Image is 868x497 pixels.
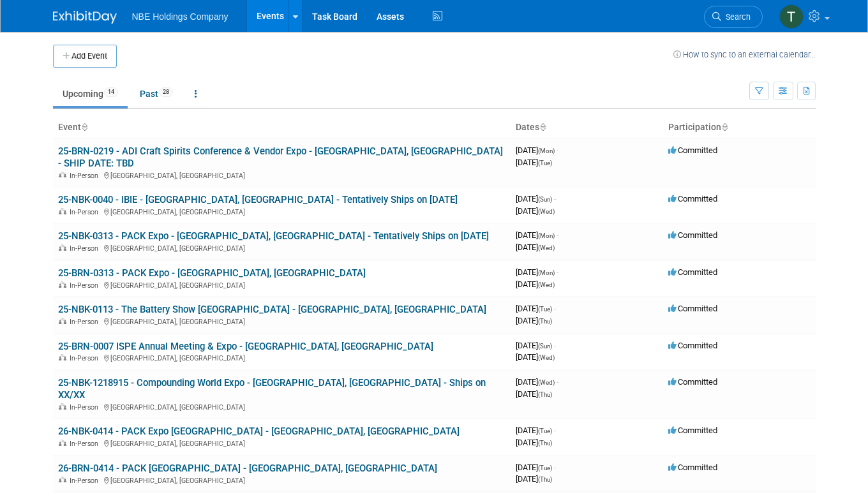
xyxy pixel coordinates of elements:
a: 26-BRN-0414 - PACK [GEOGRAPHIC_DATA] - [GEOGRAPHIC_DATA], [GEOGRAPHIC_DATA] [58,463,437,474]
span: (Wed) [538,379,555,386]
span: Committed [668,145,717,155]
span: Search [721,12,751,22]
span: [DATE] [516,463,556,472]
span: (Wed) [538,354,555,361]
span: (Wed) [538,244,555,251]
a: Upcoming14 [53,82,128,106]
a: 25-NBK-1218915 - Compounding World Expo - [GEOGRAPHIC_DATA], [GEOGRAPHIC_DATA] - Ships on XX/XX [58,377,486,401]
span: In-Person [70,403,102,412]
span: 28 [159,87,173,97]
img: In-Person Event [59,208,66,214]
span: (Sun) [538,343,552,350]
span: (Sun) [538,196,552,203]
span: [DATE] [516,377,558,387]
th: Dates [511,117,663,138]
span: - [557,145,558,155]
span: (Mon) [538,232,555,239]
span: In-Person [70,281,102,290]
div: [GEOGRAPHIC_DATA], [GEOGRAPHIC_DATA] [58,206,505,216]
span: In-Person [70,318,102,326]
span: In-Person [70,172,102,180]
span: (Tue) [538,306,552,313]
div: [GEOGRAPHIC_DATA], [GEOGRAPHIC_DATA] [58,170,505,180]
span: (Mon) [538,269,555,276]
a: Sort by Event Name [81,122,87,132]
span: (Thu) [538,440,552,447]
span: (Thu) [538,476,552,483]
a: Sort by Start Date [539,122,546,132]
span: (Wed) [538,281,555,288]
span: [DATE] [516,158,552,167]
span: (Mon) [538,147,555,154]
span: [DATE] [516,267,558,277]
span: [DATE] [516,279,555,289]
span: [DATE] [516,389,552,399]
span: In-Person [70,208,102,216]
a: Past28 [130,82,183,106]
img: ExhibitDay [53,11,117,24]
a: How to sync to an external calendar... [673,50,816,59]
img: In-Person Event [59,172,66,178]
span: (Tue) [538,427,552,434]
span: Committed [668,426,717,435]
img: In-Person Event [59,403,66,410]
span: [DATE] [516,341,556,350]
img: In-Person Event [59,354,66,360]
div: [GEOGRAPHIC_DATA], [GEOGRAPHIC_DATA] [58,352,505,362]
span: In-Person [70,440,102,448]
span: [DATE] [516,426,556,435]
span: [DATE] [516,316,552,325]
span: [DATE] [516,145,558,155]
div: [GEOGRAPHIC_DATA], [GEOGRAPHIC_DATA] [58,401,505,412]
a: 25-NBK-0313 - PACK Expo - [GEOGRAPHIC_DATA], [GEOGRAPHIC_DATA] - Tentatively Ships on [DATE] [58,230,489,242]
th: Participation [663,117,816,138]
span: [DATE] [516,242,555,252]
a: 25-BRN-0219 - ADI Craft Spirits Conference & Vendor Expo - [GEOGRAPHIC_DATA], [GEOGRAPHIC_DATA] -... [58,145,503,169]
span: - [557,377,558,387]
div: [GEOGRAPHIC_DATA], [GEOGRAPHIC_DATA] [58,279,505,290]
img: In-Person Event [59,477,66,483]
span: Committed [668,304,717,313]
a: 25-NBK-0113 - The Battery Show [GEOGRAPHIC_DATA] - [GEOGRAPHIC_DATA], [GEOGRAPHIC_DATA] [58,304,486,315]
span: Committed [668,194,717,204]
span: (Tue) [538,464,552,471]
span: - [554,341,556,350]
img: In-Person Event [59,318,66,324]
span: [DATE] [516,194,556,204]
div: [GEOGRAPHIC_DATA], [GEOGRAPHIC_DATA] [58,475,505,485]
span: Committed [668,463,717,472]
span: - [554,426,556,435]
button: Add Event [53,45,117,68]
span: NBE Holdings Company [132,11,228,22]
span: - [554,194,556,204]
span: 14 [104,87,118,97]
span: - [557,230,558,240]
span: Committed [668,377,717,387]
span: [DATE] [516,474,552,484]
span: Committed [668,341,717,350]
span: (Thu) [538,318,552,325]
a: 25-BRN-0007 ISPE Annual Meeting & Expo - [GEOGRAPHIC_DATA], [GEOGRAPHIC_DATA] [58,341,433,352]
span: (Thu) [538,391,552,398]
div: [GEOGRAPHIC_DATA], [GEOGRAPHIC_DATA] [58,438,505,448]
span: - [557,267,558,277]
span: (Tue) [538,159,552,167]
a: 26-NBK-0414 - PACK Expo [GEOGRAPHIC_DATA] - [GEOGRAPHIC_DATA], [GEOGRAPHIC_DATA] [58,426,460,437]
span: - [554,304,556,313]
span: Committed [668,267,717,277]
span: [DATE] [516,304,556,313]
a: 25-NBK-0040 - IBIE - [GEOGRAPHIC_DATA], [GEOGRAPHIC_DATA] - Tentatively Ships on [DATE] [58,194,458,205]
span: [DATE] [516,438,552,447]
span: [DATE] [516,230,558,240]
img: Tim Wiersma [779,4,804,29]
div: [GEOGRAPHIC_DATA], [GEOGRAPHIC_DATA] [58,242,505,253]
span: In-Person [70,477,102,485]
div: [GEOGRAPHIC_DATA], [GEOGRAPHIC_DATA] [58,316,505,326]
a: 25-BRN-0313 - PACK Expo - [GEOGRAPHIC_DATA], [GEOGRAPHIC_DATA] [58,267,366,279]
a: Search [704,6,763,28]
span: Committed [668,230,717,240]
span: In-Person [70,354,102,362]
img: In-Person Event [59,244,66,251]
span: [DATE] [516,206,555,216]
img: In-Person Event [59,281,66,288]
